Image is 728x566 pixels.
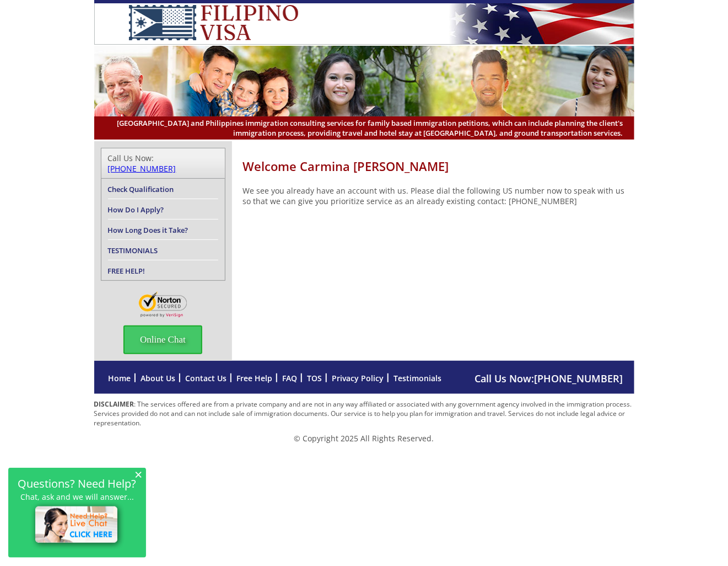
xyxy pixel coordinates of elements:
a: How Long Does it Take? [108,225,188,235]
div: Call Us Now: [108,153,218,174]
a: Testimonials [394,373,442,383]
a: FREE HELP! [108,266,145,276]
a: [PHONE_NUMBER] [108,163,176,174]
a: [PHONE_NUMBER] [535,372,623,385]
p: : The services offered are from a private company and are not in any way affiliated or associated... [94,399,634,428]
p: © Copyright 2025 All Rights Reserved. [94,433,634,444]
a: Contact Us [186,373,227,383]
a: How Do I Apply? [108,205,164,215]
a: Privacy Policy [332,373,384,383]
a: FAQ [283,373,298,383]
p: We see you already have an account with us. Please dial the following US number now to speak with... [243,185,634,206]
a: Home [109,373,131,383]
span: [GEOGRAPHIC_DATA] and Philippines immigration consulting services for family based immigration pe... [105,118,623,138]
a: TESTIMONIALS [108,245,158,255]
a: TOS [308,373,322,383]
a: Free Help [237,373,273,383]
a: Check Qualification [108,184,174,194]
p: Chat, ask and we will answer... [14,492,141,501]
span: Call Us Now: [475,372,623,385]
span: Online Chat [123,325,202,354]
span: × [134,469,142,479]
h1: Welcome Carmina [PERSON_NAME] [243,158,634,174]
img: live-chat-icon.png [30,501,125,550]
h2: Questions? Need Help? [14,479,141,488]
strong: DISCLAIMER [94,399,134,409]
a: About Us [141,373,176,383]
